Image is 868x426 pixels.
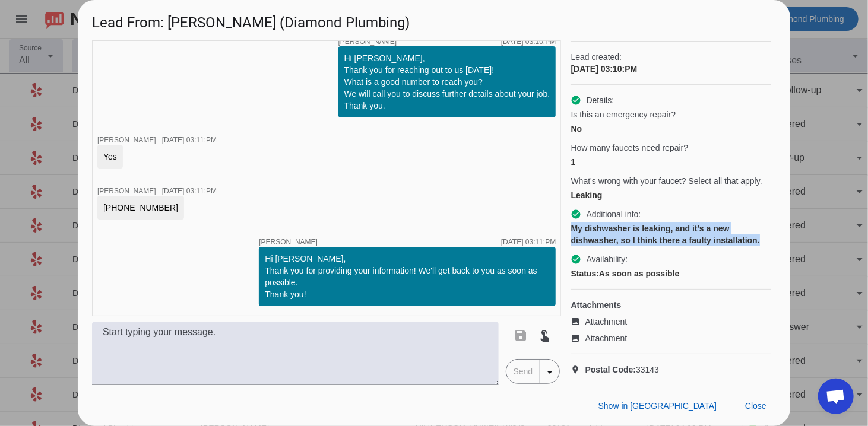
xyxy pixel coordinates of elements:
[571,332,771,344] a: Attachment
[571,109,676,120] span: Is this an emergency repair?
[745,401,766,411] span: Close
[501,239,556,246] div: [DATE] 03:11:PM
[818,379,854,414] div: Open chat
[585,364,659,376] span: 33143
[259,239,318,246] span: [PERSON_NAME]
[571,209,581,220] mat-icon: check_circle
[97,136,156,144] span: [PERSON_NAME]
[571,222,771,246] div: My dishwasher is leaking, and it's a new dishwasher, so I think there a faulty installation.
[571,156,771,168] div: 1
[162,187,217,195] div: [DATE] 03:11:PM
[585,365,636,374] strong: Postal Code:
[571,269,598,278] strong: Status:
[571,317,585,326] mat-icon: image
[571,142,688,154] span: How many faucets need repair?
[571,123,771,135] div: No
[571,316,771,328] a: Attachment
[571,254,581,265] mat-icon: check_circle
[589,395,726,417] button: Show in [GEOGRAPHIC_DATA]
[501,38,556,45] div: [DATE] 03:10:PM
[338,38,397,45] span: [PERSON_NAME]
[162,136,217,144] div: [DATE] 03:11:PM
[103,202,178,214] div: [PHONE_NUMBER]
[571,365,585,374] mat-icon: location_on
[571,189,771,201] div: Leaking
[571,63,771,75] div: [DATE] 03:10:PM
[598,401,717,411] span: Show in [GEOGRAPHIC_DATA]
[571,268,771,279] div: As soon as possible
[571,95,581,106] mat-icon: check_circle
[97,187,156,195] span: [PERSON_NAME]
[571,299,771,311] h4: Attachments
[571,51,771,63] span: Lead created:
[585,316,627,328] span: Attachment
[736,395,776,417] button: Close
[543,365,557,379] mat-icon: arrow_drop_down
[571,333,585,343] mat-icon: image
[538,328,552,342] mat-icon: touch_app
[586,253,628,265] span: Availability:
[265,253,550,300] div: Hi [PERSON_NAME], Thank you for providing your information! We'll get back to you as soon as poss...
[586,208,641,220] span: Additional info:
[585,332,627,344] span: Attachment
[586,94,614,106] span: Details:
[344,52,550,112] div: Hi [PERSON_NAME], Thank you for reaching out to us [DATE]! What is a good number to reach you? We...
[571,175,762,187] span: What's wrong with your faucet? Select all that apply.
[103,151,117,163] div: Yes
